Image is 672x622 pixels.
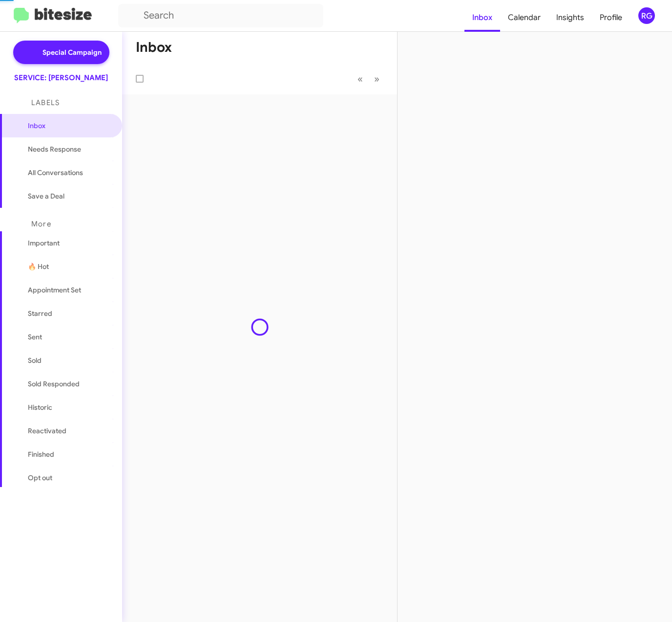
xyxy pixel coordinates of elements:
span: Inbox [28,121,111,131]
span: Appointment Set [28,285,81,295]
span: Sold Responded [28,379,80,389]
a: Profile [592,3,630,32]
span: More [31,220,51,228]
span: Special Campaign [42,47,102,57]
a: Calendar [500,3,548,32]
span: All Conversations [28,168,83,178]
span: 🔥 Hot [28,262,49,271]
h1: Inbox [136,40,172,55]
div: RG [638,7,655,24]
span: Sent [28,332,42,342]
button: Previous [352,69,369,89]
span: Sold [28,355,42,365]
button: Next [368,69,385,89]
a: Insights [548,3,592,32]
span: Opt out [28,473,52,483]
span: Historic [28,402,52,412]
span: Reactivated [28,426,66,436]
span: Needs Response [28,144,111,154]
button: RG [630,7,661,24]
span: Starred [28,309,52,318]
span: Labels [31,98,60,107]
a: Inbox [464,3,500,32]
nav: Page navigation example [352,69,385,89]
span: Important [28,238,111,248]
div: SERVICE: [PERSON_NAME] [14,73,108,83]
span: Save a Deal [28,191,64,201]
span: » [374,73,379,85]
span: Finished [28,449,54,459]
a: Special Campaign [13,41,109,64]
input: Search [118,4,323,27]
span: « [357,73,363,85]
